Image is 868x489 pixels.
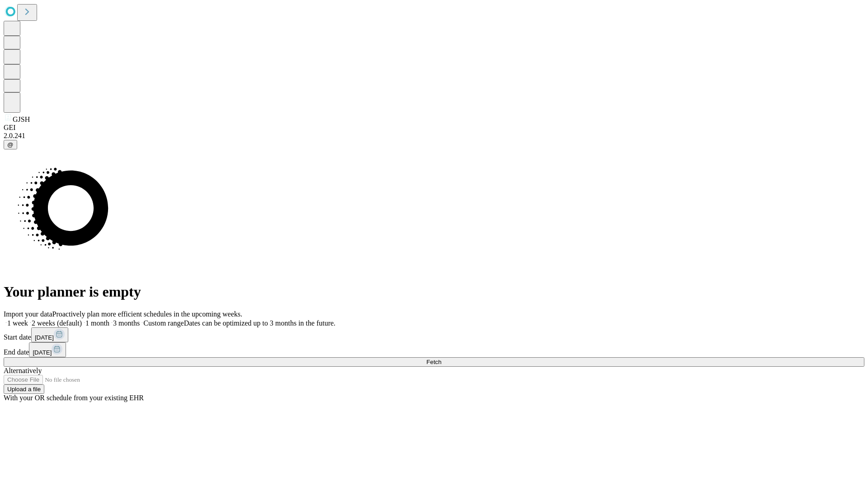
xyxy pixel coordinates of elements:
button: [DATE] [29,342,66,357]
span: [DATE] [33,349,52,356]
button: Fetch [4,357,864,367]
button: @ [4,140,17,149]
button: [DATE] [31,327,68,342]
div: GEI [4,124,864,132]
div: 2.0.241 [4,132,864,140]
button: Upload a file [4,384,44,394]
span: 1 week [7,319,28,327]
span: Import your data [4,310,52,318]
span: Custom range [143,319,184,327]
span: [DATE] [35,334,54,341]
span: 3 months [113,319,140,327]
span: @ [7,141,14,148]
span: Proactively plan more efficient schedules in the upcoming weeks. [52,310,242,318]
span: Dates can be optimized up to 3 months in the future. [184,319,335,327]
span: 1 month [85,319,109,327]
span: With your OR schedule from your existing EHR [4,394,144,402]
span: Fetch [426,359,441,365]
div: Start date [4,327,864,342]
div: End date [4,342,864,357]
span: Alternatively [4,367,42,374]
span: 2 weeks (default) [32,319,82,327]
span: GJSH [13,115,30,123]
h1: Your planner is empty [4,283,864,300]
